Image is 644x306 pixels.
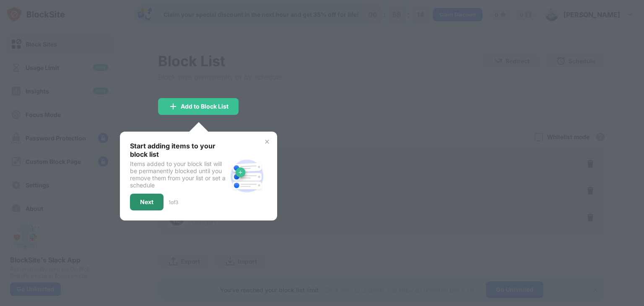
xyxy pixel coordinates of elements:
[181,103,229,110] div: Add to Block List
[169,199,178,205] div: 1 of 3
[130,142,227,158] div: Start adding items to your block list
[130,160,227,189] div: Items added to your block list will be permanently blocked until you remove them from your list o...
[227,156,267,196] img: block-site.svg
[264,138,270,145] img: x-button.svg
[140,199,153,205] div: Next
